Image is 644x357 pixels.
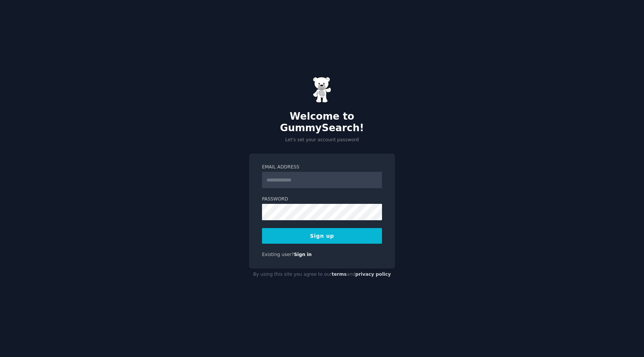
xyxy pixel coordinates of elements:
img: Gummy Bear [313,77,331,103]
a: terms [332,272,347,277]
h2: Welcome to GummySearch! [249,111,395,134]
button: Sign up [262,228,382,244]
span: Existing user? [262,252,294,257]
a: Sign in [294,252,312,257]
a: privacy policy [355,272,391,277]
label: Password [262,196,382,203]
label: Email Address [262,164,382,171]
p: Let's set your account password [249,137,395,143]
div: By using this site you agree to our and [249,269,395,281]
